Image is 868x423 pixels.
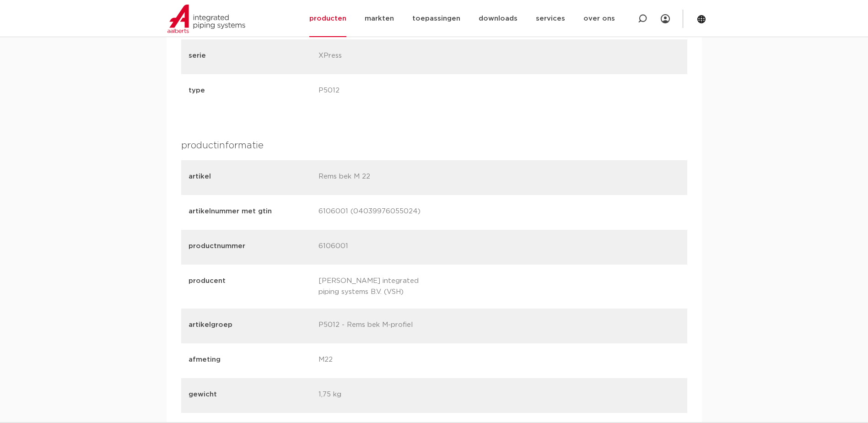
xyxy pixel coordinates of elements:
[318,171,442,184] p: Rems bek M 22
[189,276,312,296] p: producent
[189,171,312,182] p: artikel
[318,389,442,402] p: 1,75 kg
[189,85,312,96] p: type
[318,241,442,254] p: 6106001
[189,389,312,400] p: gewicht
[318,85,442,98] p: P5012
[189,50,312,61] p: serie
[189,241,312,252] p: productnummer
[189,320,312,331] p: artikelgroep
[318,276,442,298] p: [PERSON_NAME] integrated piping systems B.V. (VSH)
[318,206,442,219] p: 6106001 (04039976055024)
[318,354,442,367] p: M22
[189,354,312,365] p: afmeting
[318,320,442,332] p: P5012 - Rems bek M-profiel
[181,138,687,153] h4: productinformatie
[189,206,312,217] p: artikelnummer met gtin
[318,50,442,63] p: XPress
